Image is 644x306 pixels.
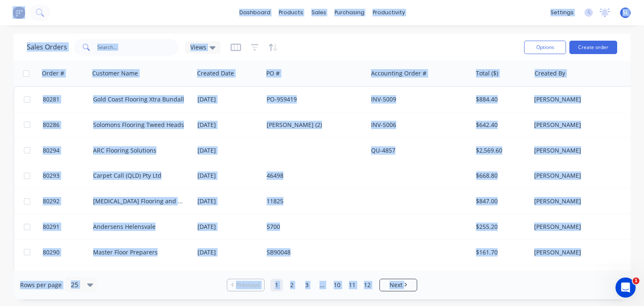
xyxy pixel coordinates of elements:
[30,37,52,46] div: Maricar
[30,68,52,77] div: Maricar
[43,138,93,163] button: 80294
[331,279,343,291] a: Page 10
[197,248,260,257] div: [DATE]
[267,95,360,104] div: PO-959419
[524,41,566,54] button: Options
[301,279,313,291] a: Page 3
[62,3,107,18] h1: Messages
[84,229,126,262] button: News
[43,248,60,257] span: 80290
[43,223,60,231] span: 80291
[390,281,402,289] span: Next
[267,223,360,231] div: 5700
[476,248,525,257] div: $161.70
[53,130,77,139] div: • [DATE]
[371,69,426,78] div: Accounting Order #
[12,250,29,256] span: Home
[43,87,93,112] button: 80281
[42,69,64,78] div: Order #
[43,214,93,239] button: 80291
[43,112,93,137] button: 80286
[197,197,260,205] div: [DATE]
[43,146,60,155] span: 80294
[30,130,52,139] div: Maricar
[10,91,26,107] img: Profile image for Maricar
[267,121,360,129] div: [PERSON_NAME] (2)
[534,146,627,155] div: [PERSON_NAME]
[53,99,77,108] div: • [DATE]
[13,6,25,19] img: Factory
[534,223,627,231] div: [PERSON_NAME]
[190,43,206,52] span: Views
[53,68,77,77] div: • [DATE]
[30,91,183,98] span: Perfect! I’ve sent out the invites for 1:00 PM [DATE].
[476,146,525,155] div: $2,569.60
[10,60,26,76] img: Profile image for Maricar
[93,248,186,257] div: Master Floor Preparers
[197,95,260,104] div: [DATE]
[380,281,417,289] a: Next page
[476,171,525,180] div: $668.80
[267,171,360,180] div: 46498
[346,279,358,291] a: Page 11
[286,279,298,291] a: Page 2
[534,171,627,180] div: [PERSON_NAME]
[476,69,498,78] div: Total ($)
[535,69,565,78] div: Created By
[534,197,627,205] div: [PERSON_NAME]
[97,250,113,256] span: News
[30,153,412,160] span: Hey [PERSON_NAME] 👋 Welcome to Factory! Take a look around, and if you have any questions just le...
[10,29,26,45] img: Profile image for Maricar
[197,171,260,180] div: [DATE]
[307,6,330,19] div: sales
[30,60,105,67] span: Thank you very much! ❤️
[227,281,264,289] a: Previous page
[30,99,52,108] div: Maricar
[569,41,617,54] button: Create order
[371,146,395,154] a: QU-4857
[615,277,636,298] iframe: Intercom live chat
[43,171,60,180] span: 80293
[275,6,307,19] div: products
[42,229,84,262] button: Messages
[27,43,67,51] h1: Sales Orders
[267,248,360,257] div: SB90048
[197,223,260,231] div: [DATE]
[93,146,186,155] div: ARC Flooring Solutions
[476,223,525,231] div: $255.20
[266,69,280,78] div: PO #
[361,279,374,291] a: Page 12
[20,281,62,289] span: Rows per page
[316,279,328,291] a: Jump forward
[270,279,283,291] a: Page 1 is your current page
[93,223,186,231] div: Andersens Helensvale
[30,29,142,36] span: Amazing! 🙏🏻 Sent from my iPhone
[197,121,260,129] div: [DATE]
[43,197,60,205] span: 80292
[43,189,93,214] button: 80292
[80,161,104,170] div: • [DATE]
[43,95,60,104] span: 80281
[93,197,186,205] div: [MEDICAL_DATA] Flooring and Carpentry
[92,69,138,78] div: Customer Name
[43,265,93,290] button: 80289
[534,121,627,129] div: [PERSON_NAME]
[43,240,93,265] button: 80290
[93,121,186,129] div: Solomons Flooring Tweed Heads
[236,281,260,289] span: Previous
[534,95,627,104] div: [PERSON_NAME]
[30,161,78,170] div: [PERSON_NAME]
[476,95,525,104] div: $884.40
[10,122,26,138] img: Profile image for Maricar
[235,6,275,19] a: dashboard
[633,277,639,284] span: 1
[369,6,409,19] div: productivity
[43,163,93,188] button: 80293
[330,6,369,19] div: purchasing
[10,153,26,169] img: Profile image for Cathy
[43,121,60,129] span: 80286
[97,39,179,56] input: Search...
[39,203,129,220] button: Send us a message
[546,6,578,19] div: settings
[267,197,360,205] div: 11825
